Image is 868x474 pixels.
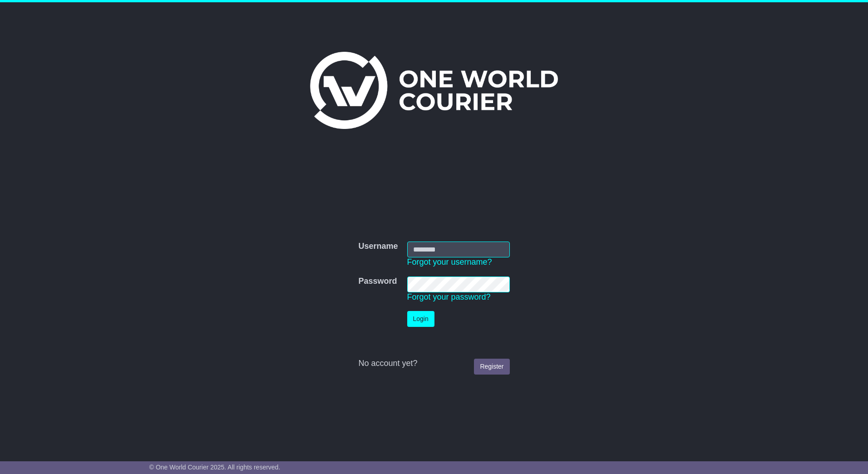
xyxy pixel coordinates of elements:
a: Forgot your password? [407,292,491,301]
div: No account yet? [358,359,509,369]
span: © One World Courier 2025. All rights reserved. [149,464,281,471]
label: Password [358,276,397,286]
img: One World [310,52,558,129]
label: Username [358,242,398,252]
button: Login [407,311,434,327]
a: Forgot your username? [407,257,492,267]
a: Register [474,359,509,375]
